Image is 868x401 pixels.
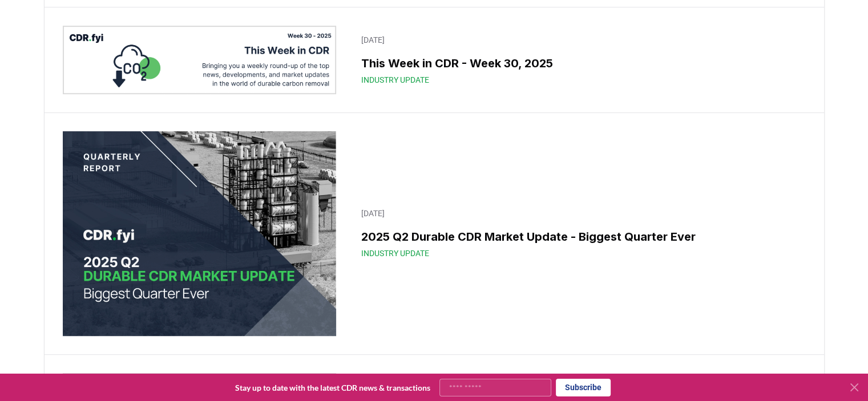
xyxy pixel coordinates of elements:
h3: 2025 Q2 Durable CDR Market Update - Biggest Quarter Ever [361,228,798,245]
a: [DATE]2025 Q2 Durable CDR Market Update - Biggest Quarter EverIndustry Update [354,201,805,266]
span: Industry Update [361,74,429,86]
a: [DATE]This Week in CDR - Week 30, 2025Industry Update [354,27,805,92]
img: 2025 Q2 Durable CDR Market Update - Biggest Quarter Ever blog post image [63,131,337,337]
p: [DATE] [361,208,798,219]
span: Industry Update [361,248,429,259]
h3: This Week in CDR - Week 30, 2025 [361,55,798,72]
p: [DATE] [361,34,798,46]
img: This Week in CDR - Week 30, 2025 blog post image [63,26,337,94]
